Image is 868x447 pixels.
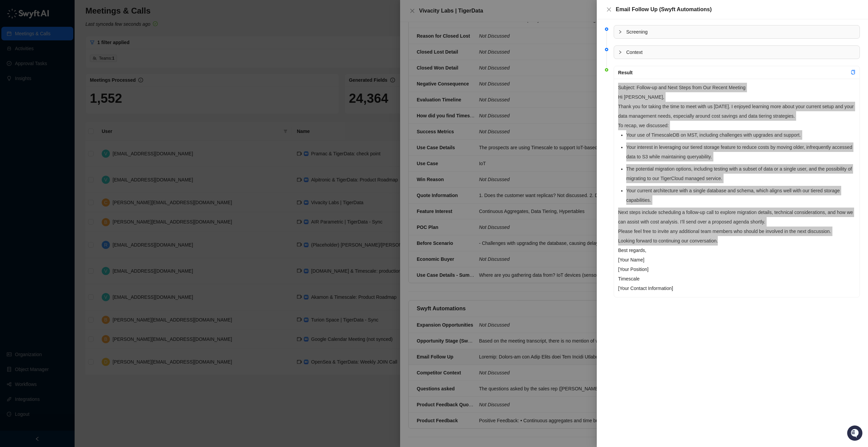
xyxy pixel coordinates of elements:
li: Your current architecture with a single database and schema, which aligns well with our tiered st... [626,186,855,205]
p: Please feel free to invite any additional team members who should be involved in the next discuss... [618,227,855,236]
div: Context [614,46,860,59]
img: Swyft AI [7,7,20,20]
div: Email Follow Up (Swyft Automations) [616,5,860,14]
p: Next steps include scheduling a follow-up call to explore migration details, technical considerat... [618,208,855,227]
p: Looking forward to continuing our conversation. [618,236,855,246]
p: To recap, we discussed: [618,121,855,130]
div: 📚 [7,96,12,101]
p: Best regards, [Your Name] [Your Position] Timescale [Your Contact Information] [618,246,855,293]
span: Docs [14,95,25,102]
span: Context [626,48,855,56]
li: The potential migration options, including testing with a subset of data or a single user, and th... [626,164,855,183]
p: Hi [PERSON_NAME], [618,92,855,102]
span: copy [851,70,855,75]
h2: How can we help? [7,38,123,49]
a: Powered byPylon [48,111,82,117]
div: Result [618,69,851,76]
div: Screening [614,25,860,38]
span: Screening [626,28,855,36]
iframe: Open customer support [846,425,865,443]
li: Your interest in leveraging our tiered storage feature to reduce costs by moving older, infrequen... [626,142,855,161]
div: Start new chat [23,61,111,68]
p: Welcome 👋 [7,27,123,38]
span: close [606,7,612,12]
button: Close [605,5,613,14]
p: Thank you for taking the time to meet with us [DATE]. I enjoyed learning more about your current ... [618,102,855,121]
a: 📚Docs [4,92,28,104]
img: 5124521997842_fc6d7dfcefe973c2e489_88.png [7,61,19,74]
span: Status [37,95,52,102]
div: 📶 [31,96,36,101]
div: We're available if you need us! [23,68,86,74]
span: collapsed [618,30,622,34]
p: Subject: Follow-up and Next Steps from Our Recent Meeting [618,83,855,92]
span: Pylon [67,112,82,117]
a: 📶Status [28,92,55,104]
button: Start new chat [115,63,123,72]
li: Your use of TimescaleDB on MST, including challenges with upgrades and support. [626,130,855,140]
span: collapsed [618,50,622,54]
